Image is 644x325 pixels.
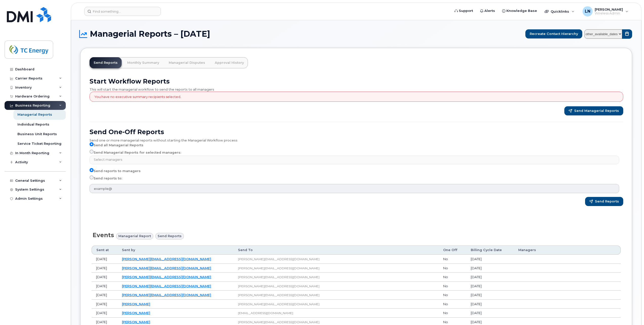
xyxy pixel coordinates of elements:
[92,264,117,273] td: [DATE]
[122,266,211,270] a: [PERSON_NAME][EMAIL_ADDRESS][DOMAIN_NAME]
[90,150,181,156] label: Send Managerial Reports for selected managers:
[90,85,623,92] div: This will start the managerial workflow to send the reports to all managers
[123,57,163,68] a: Monthly Summary
[90,184,619,193] input: example@
[525,29,582,38] button: Recreate Contact Hierarchy
[94,94,181,99] p: You have no executive summary recipients selected.
[122,293,211,297] a: [PERSON_NAME][EMAIL_ADDRESS][DOMAIN_NAME]
[466,273,514,282] td: [DATE]
[92,246,117,255] th: Sent at
[211,57,248,68] a: Approval History
[93,232,114,239] span: Events
[439,255,466,264] td: No
[439,264,466,273] td: No
[122,302,150,306] a: [PERSON_NAME]
[466,246,514,255] th: Billing Cycle Date
[585,197,623,206] button: Send Reports
[238,293,319,297] span: [PERSON_NAME][EMAIL_ADDRESS][DOMAIN_NAME]
[122,311,150,315] a: [PERSON_NAME]
[238,311,293,315] span: [EMAIL_ADDRESS][DOMAIN_NAME]
[122,257,211,261] a: [PERSON_NAME][EMAIL_ADDRESS][DOMAIN_NAME]
[90,150,94,154] input: Send Managerial Reports for selected managers:
[92,300,117,309] td: [DATE]
[466,309,514,318] td: [DATE]
[90,168,94,172] input: Send reports to managers
[92,282,117,291] td: [DATE]
[439,291,466,300] td: No
[92,255,117,264] td: [DATE]
[238,275,319,279] span: [PERSON_NAME][EMAIL_ADDRESS][DOMAIN_NAME]
[90,142,94,146] input: Send all Managerial Reports
[439,273,466,282] td: No
[90,128,623,136] h2: Send One-Off Reports
[530,31,578,36] span: Recreate Contact Hierarchy
[564,106,623,115] button: Send Managerial Reports
[595,199,619,204] span: Send Reports
[92,309,117,318] td: [DATE]
[238,266,319,270] span: [PERSON_NAME][EMAIL_ADDRESS][DOMAIN_NAME]
[514,246,621,255] th: Managers
[439,309,466,318] td: No
[122,275,211,279] a: [PERSON_NAME][EMAIL_ADDRESS][DOMAIN_NAME]
[574,109,619,113] span: Send Managerial Reports
[466,300,514,309] td: [DATE]
[165,57,209,68] a: Managerial Disputes
[439,246,466,255] th: One Off
[466,291,514,300] td: [DATE]
[158,234,182,238] span: Send reports
[466,282,514,291] td: [DATE]
[90,175,122,181] label: Send reports to:
[238,284,319,288] span: [PERSON_NAME][EMAIL_ADDRESS][DOMAIN_NAME]
[118,234,151,238] span: Managerial Report
[466,264,514,273] td: [DATE]
[90,30,210,38] span: Managerial Reports – [DATE]
[439,282,466,291] td: No
[238,302,319,306] span: [PERSON_NAME][EMAIL_ADDRESS][DOMAIN_NAME]
[238,320,319,324] span: [PERSON_NAME][EMAIL_ADDRESS][DOMAIN_NAME]
[90,142,143,148] label: Send all Managerial Reports
[238,257,319,261] span: [PERSON_NAME][EMAIL_ADDRESS][DOMAIN_NAME]
[233,246,439,255] th: Send To
[122,284,211,288] a: [PERSON_NAME][EMAIL_ADDRESS][DOMAIN_NAME]
[439,300,466,309] td: No
[92,273,117,282] td: [DATE]
[466,255,514,264] td: [DATE]
[90,168,141,174] label: Send reports to managers
[117,246,234,255] th: Sent by
[622,303,640,321] iframe: Messenger Launcher
[90,77,623,85] h2: Start Workflow Reports
[90,175,94,179] input: Send reports to:
[92,291,117,300] td: [DATE]
[122,320,150,324] a: [PERSON_NAME]
[90,136,623,143] div: Send one or more managerial reports without starting the Managerial Workflow process
[90,57,122,68] a: Send Reports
